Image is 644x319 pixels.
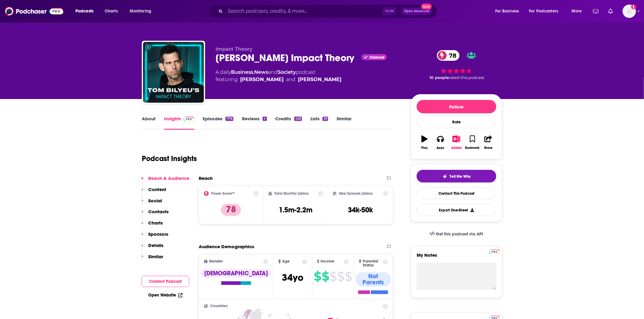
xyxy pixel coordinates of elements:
span: $ [337,272,344,281]
button: Added [449,132,464,153]
span: Countries [210,304,228,308]
img: Podchaser Pro [489,249,500,254]
a: Society [278,69,296,75]
button: Charts [142,220,163,231]
span: Get this podcast via API [436,232,483,237]
div: Apps [437,146,445,150]
button: Export One-Sheet [417,204,496,216]
a: Get this podcast via API [425,227,488,242]
div: 78 10 peoplerated this podcast [411,46,502,84]
button: Contact Podcast [142,276,189,287]
p: Charts [148,220,163,226]
button: Play [417,132,432,153]
a: InsightsPodchaser Pro [164,116,194,130]
span: More [572,7,582,15]
button: tell me why sparkleTell Me Why [417,170,496,183]
button: Share [481,132,496,153]
span: 34 yo [282,272,303,283]
button: Details [142,242,163,254]
h2: Total Monthly Listens [275,191,309,196]
span: Tell Me Why [450,174,471,179]
h2: Power Score™ [211,191,235,196]
button: Open AdvancedNew [401,8,432,15]
a: Contact This Podcast [417,187,496,199]
span: 10 people [430,75,449,80]
button: Content [142,187,166,198]
h2: Audience Demographics [199,244,254,249]
a: About [142,116,156,130]
a: Pro website [489,249,500,254]
button: open menu [125,6,159,16]
button: Reach & Audience [142,175,189,187]
span: Income [321,259,335,263]
button: Similar [142,254,163,265]
button: Follow [417,100,496,113]
a: Lisa Bilyeu [298,76,341,83]
p: Social [148,198,162,204]
a: Business [231,69,253,75]
button: Contacts [142,209,169,220]
img: Podchaser - Follow, Share and Rate Podcasts [5,5,63,17]
span: $ [345,272,352,281]
span: Parental Status [363,259,382,267]
span: rated this podcast [449,75,485,80]
button: open menu [567,6,590,16]
a: Credits426 [275,116,302,130]
span: Impact Theory [215,46,253,52]
span: and [268,69,278,75]
span: Logged in as hmill [623,5,636,18]
p: 78 [221,204,241,216]
a: Open Website [148,293,183,298]
button: Show profile menu [623,5,636,18]
span: and [286,76,296,83]
div: Bookmark [465,146,480,150]
div: 426 [294,117,302,121]
h2: Reach [199,175,213,181]
button: open menu [71,6,101,16]
span: Monitoring [130,7,151,15]
span: Age [282,259,290,263]
span: For Business [495,7,519,15]
span: 78 [443,50,460,61]
img: tell me why sparkle [443,174,447,179]
span: Podcasts [75,7,93,15]
a: Show notifications dropdown [606,6,615,16]
a: Episodes1716 [203,116,233,130]
div: 1716 [226,117,233,121]
img: Podchaser Pro [184,117,194,122]
button: Bookmark [464,132,480,153]
span: featuring [215,76,341,83]
span: $ [314,272,321,281]
input: Search podcasts, credits, & more... [225,6,382,16]
div: Search podcasts, credits, & more... [214,4,443,18]
span: , [253,69,254,75]
img: Tom Bilyeu's Impact Theory [143,42,204,103]
p: Reach & Audience [148,175,189,181]
img: User Profile [623,5,636,18]
a: Similar [337,116,352,130]
div: 39 [323,117,328,121]
div: [DEMOGRAPHIC_DATA] [201,269,271,278]
div: Share [484,146,492,150]
a: Tom Bilyeu [240,76,284,83]
button: open menu [491,6,527,16]
p: Details [148,242,163,248]
span: Gender [209,259,223,263]
span: Ctrl K [382,7,397,15]
button: Apps [432,132,448,153]
div: Added [451,146,462,150]
div: Not Parents [355,272,391,287]
p: Sponsors [148,231,168,237]
svg: Add a profile image [631,5,636,9]
a: Charts [101,6,121,16]
h3: 1.5m-2.2m [279,205,313,214]
a: Lists39 [310,116,328,130]
div: 4 [263,117,267,121]
p: Similar [148,254,163,259]
span: $ [330,272,337,281]
button: open menu [525,6,567,16]
span: For Podcasters [529,7,558,15]
h3: 34k-50k [348,205,373,214]
span: Open Advanced [404,10,429,13]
